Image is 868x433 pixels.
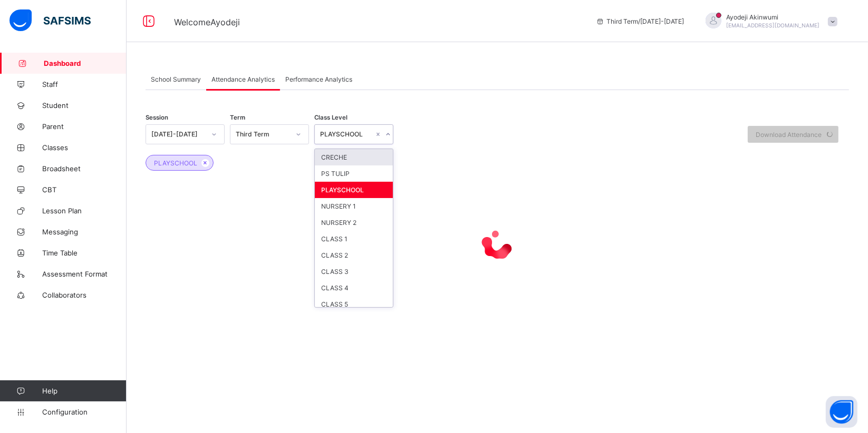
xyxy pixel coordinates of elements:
[315,247,393,263] div: CLASS 2
[596,17,684,25] span: session/term information
[42,387,126,395] span: Help
[315,214,393,231] div: NURSERY 2
[154,159,197,167] span: PLAYSCHOOL
[42,206,127,215] span: Lesson Plan
[42,291,127,299] span: Collaborators
[315,280,393,296] div: CLASS 4
[42,228,127,236] span: Messaging
[285,75,352,83] span: Performance Analytics
[727,22,820,28] span: [EMAIL_ADDRESS][DOMAIN_NAME]
[695,13,843,30] div: AyodejiAkinwumi
[236,131,290,139] div: Third Term
[315,296,393,312] div: CLASS 5
[9,9,91,32] img: safsims
[42,185,127,194] span: CBT
[315,149,393,165] div: CRECHE
[315,231,393,247] div: CLASS 1
[315,165,393,182] div: PS TULIP
[230,114,245,121] span: Term
[42,270,127,278] span: Assessment Format
[315,263,393,280] div: CLASS 3
[151,75,201,83] span: School Summary
[174,17,240,27] span: Welcome Ayodeji
[42,408,126,416] span: Configuration
[42,143,127,152] span: Classes
[211,75,275,83] span: Attendance Analytics
[146,114,168,121] span: Session
[826,396,857,428] button: Open asap
[315,198,393,214] div: NURSERY 1
[42,80,127,88] span: Staff
[42,101,127,110] span: Student
[151,131,205,139] div: [DATE]-[DATE]
[315,182,393,198] div: PLAYSCHOOL
[756,131,822,139] span: Download Attendance
[44,59,127,67] span: Dashboard
[727,13,820,21] span: Ayodeji Akinwumi
[42,249,127,257] span: Time Table
[42,164,127,173] span: Broadsheet
[320,131,374,139] div: PLAYSCHOOL
[314,114,348,121] span: Class Level
[42,122,127,131] span: Parent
